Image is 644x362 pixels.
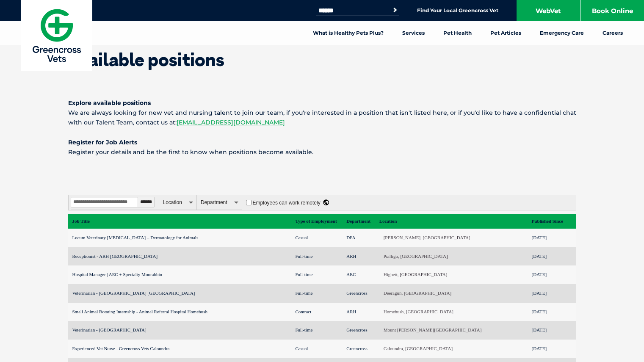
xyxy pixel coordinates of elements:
[342,265,375,284] td: AEC
[379,218,397,224] nobr: Location
[72,218,90,224] nobr: Job Title
[291,265,342,284] td: Full-time
[68,51,576,69] h1: Available positions
[593,21,632,45] a: Careers
[196,195,242,210] span: Department
[342,284,375,303] td: Greencross
[68,138,576,157] p: Register your details and be the first to know when positions become available.
[342,340,375,358] td: Greencross
[391,6,399,14] button: Search
[71,197,138,207] input: Filter by title, expertise
[346,218,370,224] nobr: Department
[68,229,291,247] td: Locum Veterinary [MEDICAL_DATA] – Dermatology for Animals
[68,167,576,185] iframe: Notify me of jobs
[528,340,576,358] td: [DATE]
[528,247,576,266] td: [DATE]
[68,321,291,340] td: Veterinarian - [GEOGRAPHIC_DATA]
[434,21,481,45] a: Pet Health
[481,21,531,45] a: Pet Articles
[532,218,563,224] nobr: Published Since
[393,21,434,45] a: Services
[291,229,342,247] td: Casual
[291,303,342,321] td: Contract
[304,21,393,45] a: What is Healthy Pets Plus?
[417,7,498,14] a: Find Your Local Greencross Vet
[68,99,151,107] strong: Explore available positions
[68,303,291,321] td: Small Animal Rotating Internship - Animal Referral Hospital Homebush
[528,265,576,284] td: [DATE]
[342,247,375,266] td: ARH
[528,284,576,303] td: [DATE]
[528,229,576,247] td: [DATE]
[291,340,342,358] td: Casual
[528,321,576,340] td: [DATE]
[291,321,342,340] td: Full-time
[342,303,375,321] td: ARH
[68,247,291,266] td: Receptionist - ARH [GEOGRAPHIC_DATA]
[291,247,342,266] td: Full-time
[291,284,342,303] td: Full-time
[252,200,329,206] label: Employees can work remotely
[68,138,137,146] strong: Register for Job Alerts
[295,218,337,224] nobr: Type of Employment
[342,229,375,247] td: DFA
[528,303,576,321] td: [DATE]
[68,98,576,128] p: We are always looking for new vet and nursing talent to join our team, if you're interested in a ...
[68,265,291,284] td: Hospital Manager | AEC + Specialty Moorabbin
[68,284,291,303] td: Veterinarian - [GEOGRAPHIC_DATA] [GEOGRAPHIC_DATA]
[159,195,196,210] span: Location
[531,21,593,45] a: Emergency Care
[177,119,285,126] a: [EMAIL_ADDRESS][DOMAIN_NAME]
[342,321,375,340] td: Greencross
[68,340,291,358] td: Experienced Vet Nurse - Greencross Vets Caloundra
